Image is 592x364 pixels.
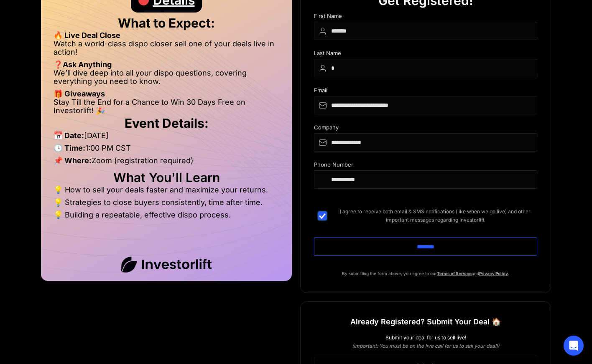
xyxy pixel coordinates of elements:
a: Privacy Policy [479,271,508,276]
span: I agree to receive both email & SMS notifications (like when we go live) and other important mess... [333,207,537,224]
h1: Already Registered? Submit Your Deal 🏠 [350,314,501,329]
strong: 📅 Date: [54,131,84,140]
em: (Important: You must be on the live call for us to sell your deal!) [352,343,499,349]
strong: Event Details: [125,116,209,131]
p: By submitting the form above, you agree to our and . [314,269,537,278]
li: [DATE] [54,131,279,144]
strong: 📌 Where: [54,156,92,165]
div: Open Intercom Messenger [564,336,584,356]
li: 💡 How to sell your deals faster and maximize your returns. [54,186,279,198]
li: Zoom (registration required) [54,157,279,169]
li: 💡 Building a repeatable, effective dispo process. [54,211,279,219]
div: Email [314,87,537,96]
strong: 🕒 Time: [54,144,85,152]
h2: What You'll Learn [54,173,279,182]
div: Company [314,124,537,133]
strong: 🎁 Giveaways [54,89,105,98]
li: 💡 Strategies to close buyers consistently, time after time. [54,198,279,211]
strong: 🔥 Live Deal Close [54,31,120,40]
strong: What to Expect: [118,15,215,30]
li: 1:00 PM CST [54,144,279,157]
li: Stay Till the End for a Chance to Win 30 Days Free on Investorlift! 🎉 [54,98,279,115]
div: First Name [314,13,537,22]
a: Terms of Service [437,271,472,276]
form: DIspo Day Main Form [314,13,537,269]
li: Watch a world-class dispo closer sell one of your deals live in action! [54,40,279,61]
div: Phone Number [314,162,537,170]
div: Submit your deal for us to sell live! [314,334,537,342]
li: We’ll dive deep into all your dispo questions, covering everything you need to know. [54,69,279,90]
div: Last Name [314,50,537,59]
strong: ❓Ask Anything [54,60,112,69]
